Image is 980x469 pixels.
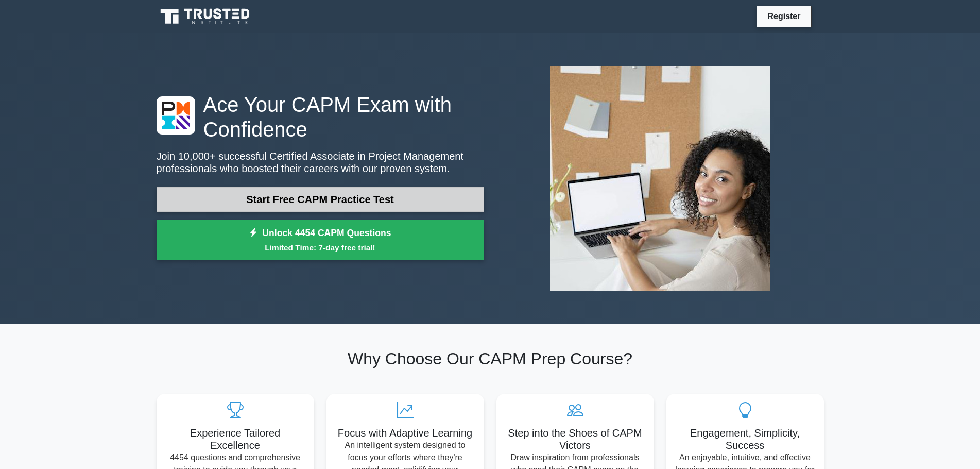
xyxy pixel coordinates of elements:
[157,150,484,175] p: Join 10,000+ successful Certified Associate in Project Management professionals who boosted their...
[505,427,646,451] h5: Step into the Shoes of CAPM Victors
[157,220,484,261] a: Unlock 4454 CAPM QuestionsLimited Time: 7-day free trial!
[157,349,824,368] h2: Why Choose Our CAPM Prep Course?
[169,242,471,254] small: Limited Time: 7-day free trial!
[157,92,484,142] h1: Ace Your CAPM Exam with Confidence
[157,187,484,212] a: Start Free CAPM Practice Test
[761,10,806,23] a: Register
[165,427,306,451] h5: Experience Tailored Excellence
[675,427,816,451] h5: Engagement, Simplicity, Success
[335,427,476,439] h5: Focus with Adaptive Learning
